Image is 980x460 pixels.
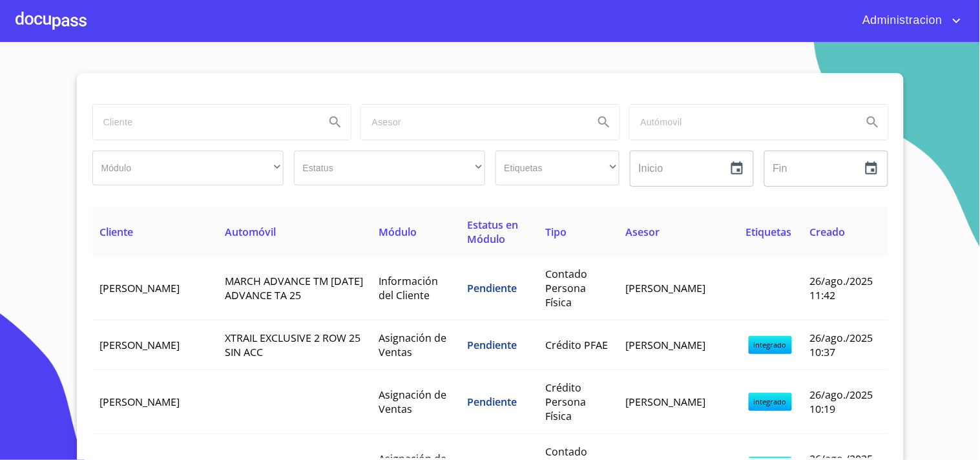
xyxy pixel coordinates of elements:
span: Asignación de Ventas [379,331,447,359]
span: Módulo [379,225,417,239]
span: MARCH ADVANCE TM [DATE] ADVANCE TA 25 [225,274,363,302]
span: [PERSON_NAME] [100,395,180,409]
span: Crédito Persona Física [546,381,587,423]
span: Pendiente [467,281,517,295]
button: account of current user [853,10,964,31]
span: Estatus en Módulo [467,218,518,246]
span: Pendiente [467,395,517,409]
div: ​ [495,151,620,185]
span: Etiquetas [746,225,792,239]
div: ​ [294,151,485,185]
span: Pendiente [467,338,517,352]
span: integrado [749,336,792,354]
button: Search [320,107,351,138]
span: Creado [810,225,846,239]
span: integrado [749,393,792,411]
span: Cliente [100,225,134,239]
input: search [630,105,852,140]
span: Contado Persona Física [546,267,588,309]
button: Search [589,107,620,138]
span: 26/ago./2025 10:19 [810,388,873,416]
span: [PERSON_NAME] [100,338,180,352]
span: 26/ago./2025 11:42 [810,274,873,302]
span: Información del Cliente [379,274,439,302]
span: Crédito PFAE [546,338,609,352]
span: [PERSON_NAME] [626,338,706,352]
span: [PERSON_NAME] [626,281,706,295]
span: Asignación de Ventas [379,388,447,416]
div: ​ [92,151,284,185]
span: Automóvil [225,225,276,239]
span: Administracion [853,10,949,31]
span: 26/ago./2025 10:37 [810,331,873,359]
span: [PERSON_NAME] [626,395,706,409]
input: search [361,105,583,140]
button: Search [857,107,888,138]
span: Asesor [626,225,660,239]
span: [PERSON_NAME] [100,281,180,295]
input: search [93,105,315,140]
span: Tipo [546,225,567,239]
span: XTRAIL EXCLUSIVE 2 ROW 25 SIN ACC [225,331,360,359]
